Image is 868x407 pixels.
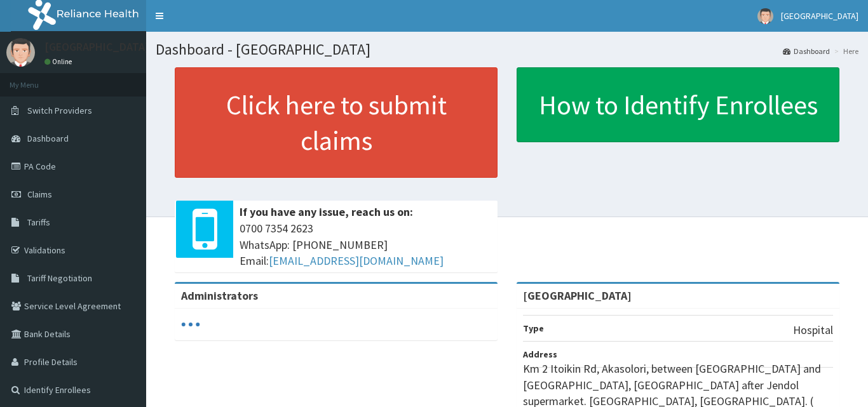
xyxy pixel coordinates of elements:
span: [GEOGRAPHIC_DATA] [781,10,858,22]
span: Dashboard [27,133,69,144]
b: Administrators [181,288,258,303]
b: Address [523,349,557,360]
b: Type [523,323,544,334]
a: Click here to submit claims [175,67,498,178]
a: Online [44,57,75,66]
p: Hospital [793,322,833,338]
b: If you have any issue, reach us on: [240,204,413,219]
svg: audio-loading [181,315,200,334]
img: User Image [757,8,773,24]
strong: [GEOGRAPHIC_DATA] [523,288,632,303]
span: Claims [27,189,52,200]
img: User Image [6,38,35,67]
p: [GEOGRAPHIC_DATA] [44,41,149,53]
li: Here [831,46,858,57]
h1: Dashboard - [GEOGRAPHIC_DATA] [156,41,858,58]
span: Tariff Negotiation [27,272,92,284]
a: Dashboard [783,46,830,57]
a: [EMAIL_ADDRESS][DOMAIN_NAME] [269,253,444,268]
span: Tariffs [27,217,50,228]
span: 0700 7354 2623 WhatsApp: [PHONE_NUMBER] Email: [240,220,491,269]
span: Switch Providers [27,105,92,116]
a: How to Identify Enrollees [517,67,839,142]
